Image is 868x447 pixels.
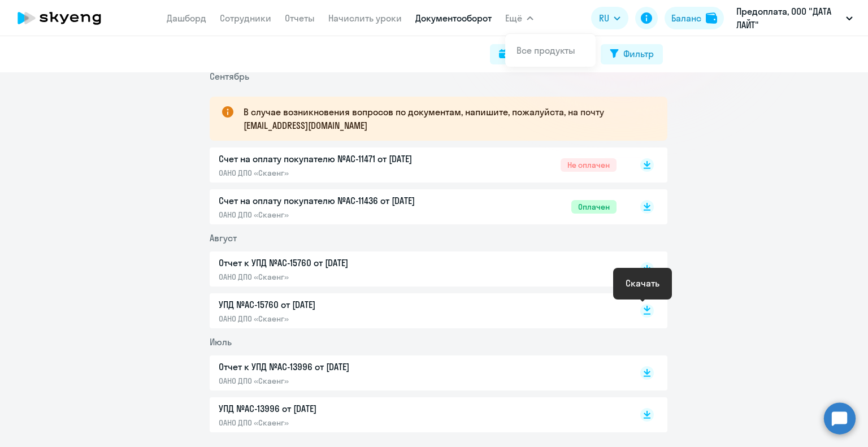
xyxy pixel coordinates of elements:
p: В случае возникновения вопросов по документам, напишите, пожалуйста, на почту [EMAIL_ADDRESS][DOM... [244,105,647,132]
p: Отчет к УПД №AC-15760 от [DATE] [219,256,456,270]
p: ОАНО ДПО «Скаенг» [219,272,456,282]
p: Счет на оплату покупателю №AC-11471 от [DATE] [219,152,456,166]
button: Ещё [505,7,533,29]
button: RU [591,7,628,29]
a: УПД №AC-15760 от [DATE]ОАНО ДПО «Скаенг» [219,298,617,324]
img: balance [706,12,717,24]
a: Счет на оплату покупателю №AC-11436 от [DATE]ОАНО ДПО «Скаенг»Оплачен [219,194,617,220]
a: Отчет к УПД №AC-13996 от [DATE]ОАНО ДПО «Скаенг» [219,360,617,386]
p: УПД №AC-15760 от [DATE] [219,298,456,311]
button: Балансbalance [665,7,724,29]
p: ОАНО ДПО «Скаенг» [219,210,456,220]
p: ОАНО ДПО «Скаенг» [219,418,456,428]
p: ОАНО ДПО «Скаенг» [219,376,456,386]
a: Счет на оплату покупателю №AC-11471 от [DATE]ОАНО ДПО «Скаенг»Не оплачен [219,152,617,178]
span: Июль [210,336,232,348]
p: ОАНО ДПО «Скаенг» [219,168,456,178]
div: Фильтр [623,47,654,60]
a: Все продукты [517,45,575,56]
button: Поиск за период [490,44,594,64]
p: Предоплата, ООО "ДАТА ЛАЙТ" [736,5,841,32]
p: УПД №AC-13996 от [DATE] [219,402,456,415]
div: Скачать [626,276,659,290]
button: Фильтр [601,44,663,64]
p: Счет на оплату покупателю №AC-11436 от [DATE] [219,194,456,207]
p: Отчет к УПД №AC-13996 от [DATE] [219,360,456,374]
span: Не оплачен [561,158,617,172]
span: Ещё [505,11,522,25]
span: RU [599,11,609,25]
div: Баланс [671,11,701,25]
a: Документооборот [415,12,492,24]
a: Сотрудники [220,12,271,24]
a: УПД №AC-13996 от [DATE]ОАНО ДПО «Скаенг» [219,402,617,428]
a: Отчеты [285,12,315,24]
p: ОАНО ДПО «Скаенг» [219,314,456,324]
a: Дашборд [167,12,206,24]
a: Начислить уроки [328,12,402,24]
span: Август [210,232,237,244]
span: Оплачен [571,200,617,214]
span: Сентябрь [210,71,249,82]
button: Предоплата, ООО "ДАТА ЛАЙТ" [731,5,858,32]
a: Отчет к УПД №AC-15760 от [DATE]ОАНО ДПО «Скаенг» [219,256,617,282]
